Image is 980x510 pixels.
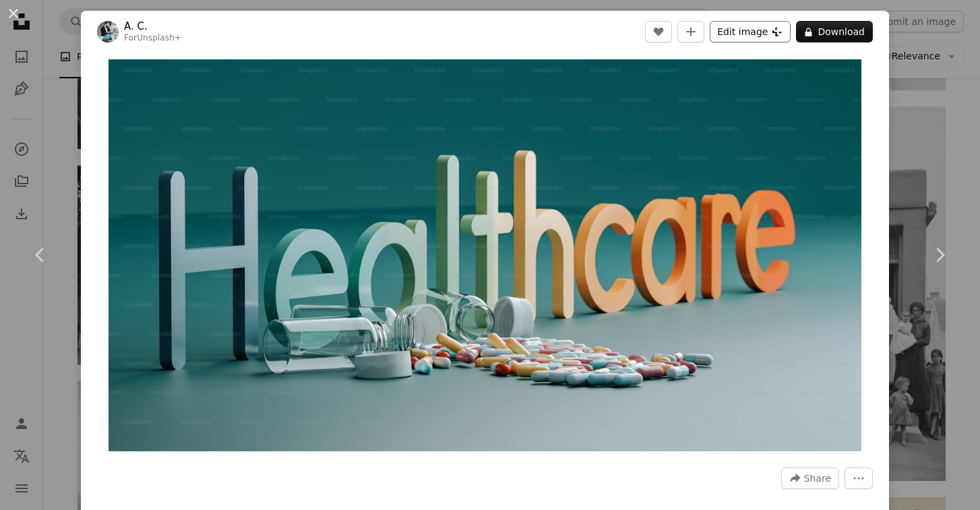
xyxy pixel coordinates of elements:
a: Unsplash+ [137,33,181,42]
button: Edit image [710,21,791,42]
div: For [124,33,181,44]
button: Like [645,21,672,42]
a: A. C. [124,20,181,33]
img: Go to A. C.'s profile [97,21,119,42]
button: Add to Collection [677,21,704,42]
button: Zoom in on this image [109,59,861,451]
img: a pile of pills sitting next to the word healthcare [109,59,861,451]
button: Share this image [781,468,839,489]
span: Share [804,468,831,488]
button: More Actions [845,468,873,489]
button: Download [796,21,873,42]
a: Next [899,190,980,320]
